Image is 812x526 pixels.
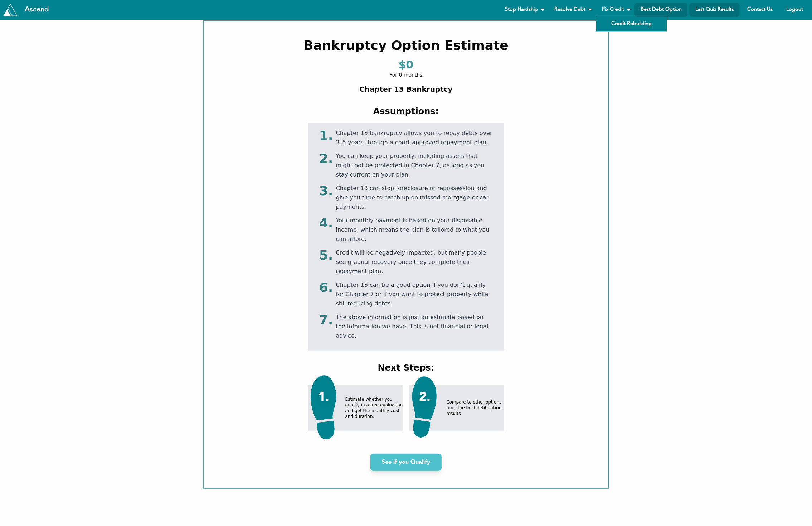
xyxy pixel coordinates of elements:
[336,184,493,212] div: Chapter 13 can stop foreclosure or repossession and give you time to catch up on missed mortgage ...
[319,129,333,143] div: 1.
[336,280,493,308] div: Chapter 13 can be a good option if you don’t qualify for Chapter 7 or if you want to protect prop...
[780,3,809,17] a: Logout
[308,362,504,373] div: Next Steps:
[596,17,667,31] a: Credit Rebuilding
[741,3,779,17] a: Contact Us
[319,248,333,262] div: 5.
[441,385,504,431] div: Compare to other options from the best debt option results
[370,454,442,471] a: See if you Qualify
[318,391,329,431] span: 1.
[319,216,333,230] div: 4.
[336,151,493,179] div: You can keep your property, including assets that might not be protected in Chapter 7, as long as...
[634,3,688,17] a: Best Debt Option
[308,106,504,117] div: Assumptions:
[336,129,493,147] div: Chapter 13 bankruptcy allows you to repay debts over 3–5 years through a court-approved repayment...
[689,3,740,17] a: Last Quiz Results
[548,3,594,17] a: Resolve Debt
[319,151,333,166] div: 2.
[1,2,56,18] a: Tryascend.com Ascend
[336,216,493,244] div: Your monthly payment is based on your disposable income, which means the plan is tailored to what...
[336,248,493,276] div: Credit will be negatively impacted, but many people see gradual recovery once they complete their...
[259,58,554,71] div: $0
[596,3,633,17] a: Fix Credit
[3,4,18,16] img: Tryascend.com
[259,84,554,94] div: Chapter 13 Bankruptcy
[340,385,403,431] div: Estimate whether you qualify in a free evaluation and get the monthly cost and duration.
[259,38,554,53] div: Bankruptcy Option Estimate
[419,391,431,431] span: 2.
[319,184,333,198] div: 3.
[319,280,333,295] div: 6.
[499,3,547,17] a: Stop Hardship
[319,313,333,327] div: 7.
[19,6,54,13] div: Ascend
[259,71,554,78] div: For 0 months
[336,313,493,341] div: The above information is just an estimate based on the information we have. This is not financial...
